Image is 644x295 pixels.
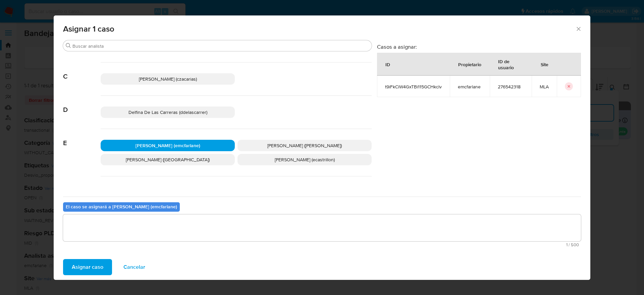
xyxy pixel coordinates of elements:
div: Delfina De Las Carreras (ddelascarrer) [101,107,235,118]
span: t9iFkCiW4GxTBi115GCHkclv [385,84,442,90]
button: icon-button [565,82,573,90]
span: MLA [540,84,549,90]
div: [PERSON_NAME] (czacarias) [101,73,235,85]
button: Cerrar ventana [575,26,581,32]
span: 276542318 [498,84,524,90]
div: Propietario [450,56,489,72]
div: [PERSON_NAME] ([PERSON_NAME]) [237,140,372,151]
div: Site [533,56,556,72]
span: E [63,129,101,147]
button: Asignar caso [63,259,112,275]
b: El caso se asignará a [PERSON_NAME] (emcfarlane) [66,203,177,210]
span: Delfina De Las Carreras (ddelascarrer) [128,109,207,116]
span: [PERSON_NAME] ([GEOGRAPHIC_DATA]) [126,156,210,163]
button: Buscar [66,43,71,48]
span: emcfarlane [458,84,482,90]
button: Cancelar [115,259,154,275]
span: F [63,176,101,195]
div: assign-modal [54,15,590,280]
span: Asignar caso [72,260,103,275]
span: Máximo 500 caracteres [65,243,579,247]
div: ID de usuario [490,53,531,75]
span: [PERSON_NAME] (emcfarlane) [136,142,200,149]
div: [PERSON_NAME] (ecastrillon) [237,154,372,165]
span: [PERSON_NAME] (ecastrillon) [275,156,335,163]
input: Buscar analista [72,43,369,49]
span: Asignar 1 caso [63,25,575,33]
div: [PERSON_NAME] ([GEOGRAPHIC_DATA]) [101,154,235,165]
span: [PERSON_NAME] (czacarias) [139,76,197,82]
span: Cancelar [123,260,145,275]
span: [PERSON_NAME] ([PERSON_NAME]) [267,142,342,149]
span: C [63,62,101,81]
div: [PERSON_NAME] (emcfarlane) [101,140,235,151]
span: D [63,96,101,114]
div: ID [377,56,398,72]
h3: Casos a asignar: [377,43,581,50]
